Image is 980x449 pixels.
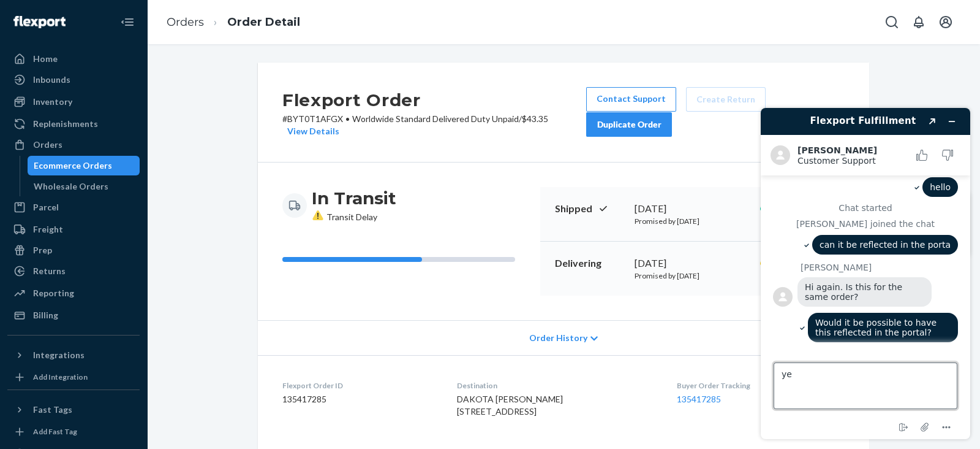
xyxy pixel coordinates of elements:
[635,271,750,281] p: Promised by [DATE]
[33,265,66,277] div: Returns
[677,380,845,391] dt: Buyer Order Tracking
[345,113,350,124] span: •
[33,309,58,321] div: Billing
[33,118,98,130] div: Replenishments
[115,10,140,34] button: Close Navigation
[33,287,74,299] div: Reporting
[457,380,657,391] dt: Destination
[312,187,396,209] h3: In Transit
[282,393,437,405] dd: 135417285
[157,4,310,40] ol: breadcrumbs
[597,118,661,131] div: Duplicate Order
[7,49,140,69] a: Home
[34,180,108,193] div: Wholesale Orders
[7,92,140,112] a: Inventory
[167,15,204,29] a: Orders
[33,404,72,416] div: Fast Tags
[7,400,140,420] button: Fast Tags
[33,349,85,361] div: Integrations
[686,87,766,112] button: Create Return
[555,202,625,216] p: Shipped
[7,370,140,385] a: Add Integration
[28,177,140,196] a: Wholesale Orders
[880,10,904,34] button: Open Search Box
[28,156,140,175] a: Ecommerce Orders
[282,87,586,113] h2: Flexport Order
[7,114,140,134] a: Replenishments
[529,332,587,344] span: Order History
[282,380,437,391] dt: Flexport Order ID
[33,223,63,236] div: Freight
[751,98,980,449] iframe: Find more information here
[7,240,140,260] a: Prep
[352,113,519,124] span: Worldwide Standard Delivered Duty Unpaid
[33,244,52,256] div: Prep
[7,283,140,303] a: Reporting
[7,198,140,217] a: Parcel
[635,256,750,271] div: [DATE]
[7,261,140,281] a: Returns
[33,426,77,437] div: Add Fast Tag
[635,202,750,216] div: [DATE]
[33,53,58,65] div: Home
[586,87,676,112] a: Contact Support
[677,394,721,404] a: 135417285
[282,125,339,137] button: View Details
[227,15,300,29] a: Order Detail
[907,10,931,34] button: Open notifications
[933,10,958,34] button: Open account menu
[7,345,140,365] button: Integrations
[635,216,750,226] p: Promised by [DATE]
[33,201,59,213] div: Parcel
[33,74,70,86] div: Inbounds
[33,139,62,151] div: Orders
[7,424,140,439] a: Add Fast Tag
[27,9,52,20] span: Chat
[7,305,140,325] a: Billing
[7,135,140,155] a: Orders
[586,112,672,137] button: Duplicate Order
[457,394,563,416] span: DAKOTA [PERSON_NAME] [STREET_ADDRESS]
[7,70,140,90] a: Inbounds
[312,212,377,222] span: Transit Delay
[7,220,140,239] a: Freight
[33,96,72,108] div: Inventory
[34,159,112,172] div: Ecommerce Orders
[33,372,88,382] div: Add Integration
[282,113,586,137] p: # BYT0T1AFGX / $43.35
[13,16,66,28] img: Flexport logo
[555,256,625,271] p: Delivering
